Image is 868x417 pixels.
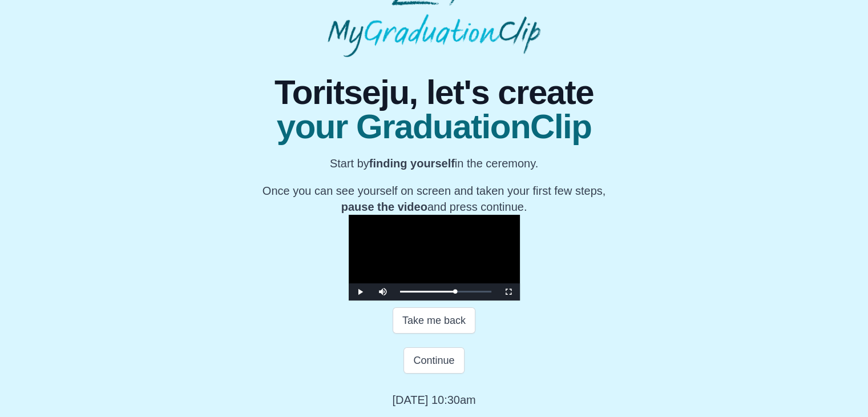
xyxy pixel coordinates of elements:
[263,110,605,144] span: your GraduationClip
[349,215,520,300] div: Video Player
[392,392,475,408] p: [DATE] 10:30am
[403,347,464,374] button: Continue
[263,183,605,215] p: Once you can see yourself on screen and taken your first few steps, and press continue.
[393,307,475,334] button: Take me back
[263,75,605,110] span: Toritseju, let's create
[263,155,605,171] p: Start by in the ceremony.
[497,283,520,300] button: Fullscreen
[341,201,427,213] b: pause the video
[400,291,491,292] div: Progress Bar
[372,283,394,300] button: Mute
[369,157,455,170] b: finding yourself
[349,283,372,300] button: Play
